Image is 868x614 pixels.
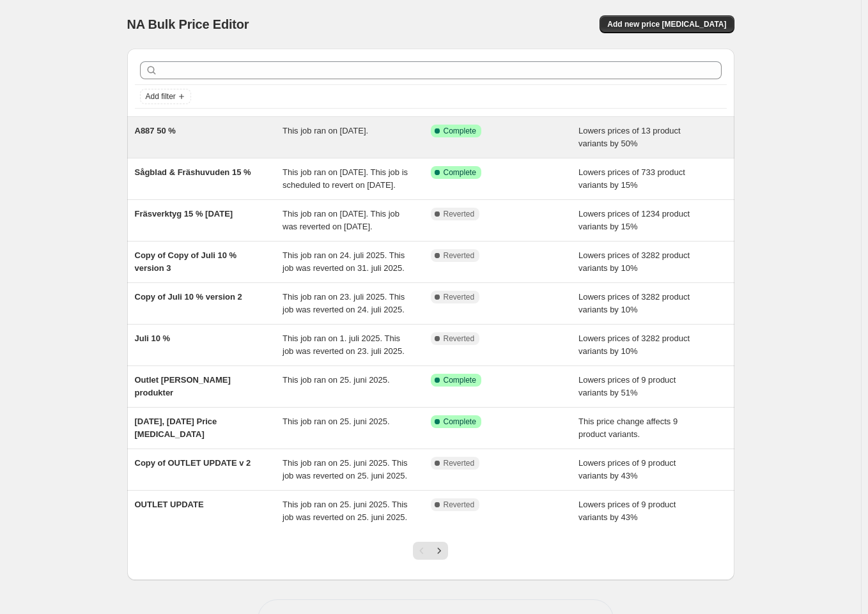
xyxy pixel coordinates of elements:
[578,292,690,314] span: Lowers prices of 3282 product variants by 10%
[127,17,249,31] span: NA Bulk Price Editor
[283,126,368,135] span: This job ran on [DATE].
[283,250,405,273] span: This job ran on 24. juli 2025. This job was reverted on 31. juli 2025.
[578,375,676,397] span: Lowers prices of 9 product variants by 51%
[444,292,475,302] span: Reverted
[140,89,191,104] button: Add filter
[444,209,475,219] span: Reverted
[444,334,475,344] span: Reverted
[578,417,678,439] span: This price change affects 9 product variants.
[146,91,176,102] span: Add filter
[578,458,676,480] span: Lowers prices of 9 product variants by 43%
[283,167,408,190] span: This job ran on [DATE]. This job is scheduled to revert on [DATE].
[600,15,734,33] button: Add new price [MEDICAL_DATA]
[444,167,476,178] span: Complete
[578,126,681,148] span: Lowers prices of 13 product variants by 50%
[135,417,217,439] span: [DATE], [DATE] Price [MEDICAL_DATA]
[283,209,399,231] span: This job ran on [DATE]. This job was reverted on [DATE].
[607,19,726,29] span: Add new price [MEDICAL_DATA]
[444,126,476,136] span: Complete
[283,417,390,426] span: This job ran on 25. juni 2025.
[135,334,171,343] span: Juli 10 %
[578,167,685,190] span: Lowers prices of 733 product variants by 15%
[135,375,231,397] span: Outlet [PERSON_NAME] produkter
[283,334,405,356] span: This job ran on 1. juli 2025. This job was reverted on 23. juli 2025.
[283,292,405,314] span: This job ran on 23. juli 2025. This job was reverted on 24. juli 2025.
[135,250,237,273] span: Copy of Copy of Juli 10 % version 3
[578,334,690,356] span: Lowers prices of 3282 product variants by 10%
[430,542,448,560] button: Next
[578,250,690,273] span: Lowers prices of 3282 product variants by 10%
[283,500,408,522] span: This job ran on 25. juni 2025. This job was reverted on 25. juni 2025.
[444,417,476,427] span: Complete
[135,458,251,468] span: Copy of OUTLET UPDATE v 2
[283,375,390,385] span: This job ran on 25. juni 2025.
[413,542,448,560] nav: Pagination
[444,375,476,385] span: Complete
[135,209,233,219] span: Fräsverktyg 15 % [DATE]
[578,500,676,522] span: Lowers prices of 9 product variants by 43%
[578,209,690,231] span: Lowers prices of 1234 product variants by 15%
[444,500,475,510] span: Reverted
[135,500,204,509] span: OUTLET UPDATE
[283,458,408,480] span: This job ran on 25. juni 2025. This job was reverted on 25. juni 2025.
[135,167,251,177] span: Sågblad & Fräshuvuden 15 %
[444,458,475,468] span: Reverted
[444,250,475,261] span: Reverted
[135,292,242,302] span: Copy of Juli 10 % version 2
[135,126,176,135] span: A887 50 %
